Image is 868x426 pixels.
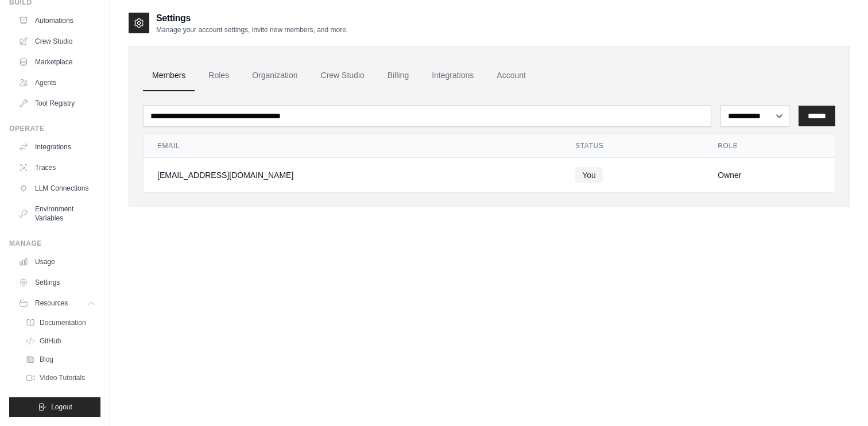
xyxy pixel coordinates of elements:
a: Documentation [21,315,100,331]
th: Email [144,134,561,158]
p: Manage your account settings, invite new members, and more. [156,25,348,34]
a: Account [487,60,535,91]
a: GitHub [21,333,100,349]
span: Blog [40,355,53,364]
a: Integrations [423,60,483,91]
span: Documentation [40,318,86,327]
button: Resources [14,294,100,312]
div: [EMAIL_ADDRESS][DOMAIN_NAME] [157,169,548,181]
a: Tool Registry [14,94,100,113]
a: Blog [21,351,100,367]
span: Resources [35,299,68,308]
button: Logout [9,397,100,417]
span: Video Tutorials [40,373,85,382]
span: Logout [51,402,72,412]
a: LLM Connections [14,179,100,197]
th: Status [561,134,704,158]
a: Marketplace [14,53,100,71]
span: You [575,167,603,183]
a: Automations [14,11,100,30]
div: Operate [9,124,100,133]
a: Crew Studio [312,60,374,91]
a: Billing [378,60,418,91]
th: Role [704,134,835,158]
a: Usage [14,253,100,271]
a: Agents [14,73,100,92]
div: Owner [718,169,821,181]
a: Roles [199,60,238,91]
a: Environment Variables [14,200,100,227]
a: Organization [243,60,307,91]
a: Traces [14,158,100,177]
span: GitHub [40,336,61,346]
a: Settings [14,273,100,292]
h2: Settings [156,11,348,25]
a: Crew Studio [14,32,100,51]
div: Manage [9,239,100,248]
a: Integrations [14,138,100,156]
a: Video Tutorials [21,370,100,386]
a: Members [143,60,195,91]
